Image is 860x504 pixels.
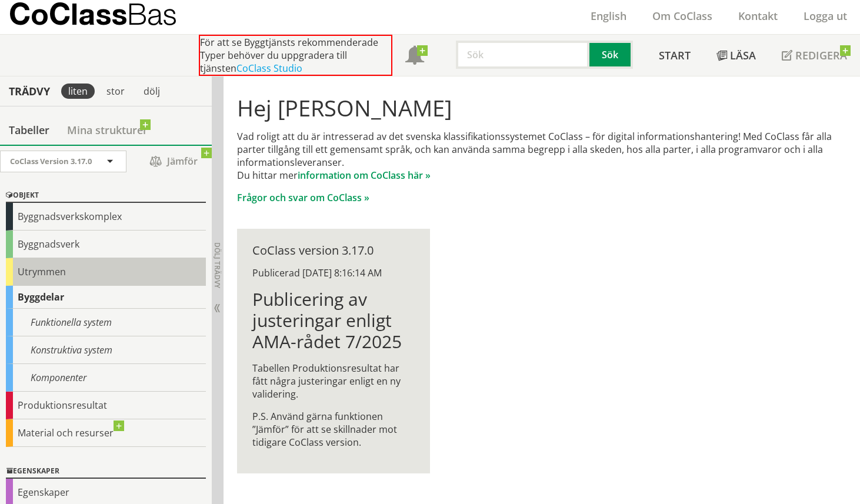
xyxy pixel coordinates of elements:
div: Trädvy [2,85,56,98]
div: För att se Byggtjänsts rekommenderade Typer behöver du uppgradera till tjänsten [199,35,392,76]
div: Konstruktiva system [6,336,206,364]
p: P.S. Använd gärna funktionen ”Jämför” för att se skillnader mot tidigare CoClass version. [252,410,415,449]
div: Funktionella system [6,309,206,336]
a: Läsa [704,35,769,76]
a: Redigera [769,35,860,76]
div: Produktionsresultat [6,392,206,419]
a: Frågor och svar om CoClass » [237,191,369,204]
a: information om CoClass här » [298,169,431,182]
a: Mina strukturer [58,115,156,145]
a: Kontakt [725,9,791,23]
div: Material och resurser [6,419,206,447]
div: Objekt [6,189,206,203]
a: CoClass Studio [236,62,302,75]
span: Start [659,48,691,62]
h1: Publicering av justeringar enligt AMA-rådet 7/2025 [252,289,415,352]
span: Jämför [138,151,209,172]
div: Komponenter [6,364,206,392]
div: liten [61,84,95,99]
div: Byggdelar [6,286,206,309]
p: Tabellen Produktionsresultat har fått några justeringar enligt en ny validering. [252,362,415,400]
span: Notifikationer [405,47,424,66]
button: Sök [589,41,633,69]
span: Läsa [730,48,756,62]
div: Byggnadsverkskomplex [6,203,206,231]
span: CoClass Version 3.17.0 [10,156,92,166]
input: Sök [456,41,589,69]
a: Start [646,35,704,76]
div: CoClass version 3.17.0 [252,244,415,257]
span: Dölj trädvy [212,242,222,288]
div: Publicerad [DATE] 8:16:14 AM [252,266,415,279]
p: Vad roligt att du är intresserad av det svenska klassifikationssystemet CoClass – för digital inf... [237,130,846,182]
span: Redigera [795,48,847,62]
a: English [578,9,639,23]
a: Logga ut [791,9,860,23]
p: CoClass [9,7,177,21]
div: stor [99,84,132,99]
h1: Hej [PERSON_NAME] [237,95,846,121]
div: Egenskaper [6,465,206,479]
div: Utrymmen [6,258,206,286]
a: Om CoClass [639,9,725,23]
div: Byggnadsverk [6,231,206,258]
div: dölj [136,84,167,99]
